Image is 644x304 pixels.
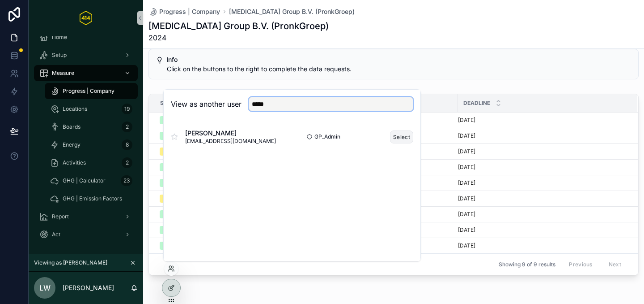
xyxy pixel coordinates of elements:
[45,155,138,171] a: Activities2
[458,148,475,155] p: [DATE]
[63,177,106,184] span: GHG | Calculator
[63,283,114,292] p: [PERSON_NAME]
[34,259,107,266] span: Viewing as [PERSON_NAME]
[167,65,352,73] span: Click on the buttons to the right to complete the data requests.
[63,195,122,202] span: GHG | Emission Factors
[45,137,138,153] a: Energy8
[159,7,220,16] span: Progress | Company
[45,119,138,135] a: Boards2
[314,133,340,140] span: GP_Admin
[458,164,475,171] p: [DATE]
[122,122,132,132] div: 2
[45,173,138,189] a: GHG | Calculator23
[45,191,138,207] a: GHG | Emission Factors
[122,104,132,114] div: 19
[52,34,67,41] span: Home
[160,100,182,107] span: Status
[52,213,69,220] span: Report
[390,130,413,143] button: Select
[34,226,138,243] a: Act
[458,195,475,202] p: [DATE]
[167,56,631,63] h5: Info
[463,100,490,107] span: Deadline
[458,179,475,187] p: [DATE]
[122,157,132,168] div: 2
[34,47,138,63] a: Setup
[34,65,138,81] a: Measure
[34,29,138,45] a: Home
[229,7,355,16] a: [MEDICAL_DATA] Group B.V. (PronkGroep)
[63,141,80,148] span: Energy
[63,87,114,95] span: Progress | Company
[122,139,132,150] div: 8
[45,83,138,99] a: Progress | Company
[52,52,67,59] span: Setup
[80,11,92,25] img: App logo
[499,261,555,268] span: Showing 9 of 9 results
[148,20,329,32] h1: [MEDICAL_DATA] Group B.V. (PronkGroep)
[29,36,143,254] div: scrollable content
[34,208,138,225] a: Report
[39,282,51,293] span: LW
[458,242,475,249] p: [DATE]
[52,231,60,238] span: Act
[458,211,475,218] p: [DATE]
[45,101,138,117] a: Locations19
[171,99,241,109] h2: View as another user
[185,129,276,138] span: [PERSON_NAME]
[63,123,80,130] span: Boards
[148,7,220,16] a: Progress | Company
[458,132,475,139] p: [DATE]
[458,117,475,124] p: [DATE]
[52,69,74,77] span: Measure
[63,105,87,113] span: Locations
[121,175,132,186] div: 23
[148,32,329,43] span: 2024
[185,138,276,145] span: [EMAIL_ADDRESS][DOMAIN_NAME]
[458,226,475,234] p: [DATE]
[63,159,86,166] span: Activities
[167,65,631,74] div: Click on the buttons to the right to complete the data requests.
